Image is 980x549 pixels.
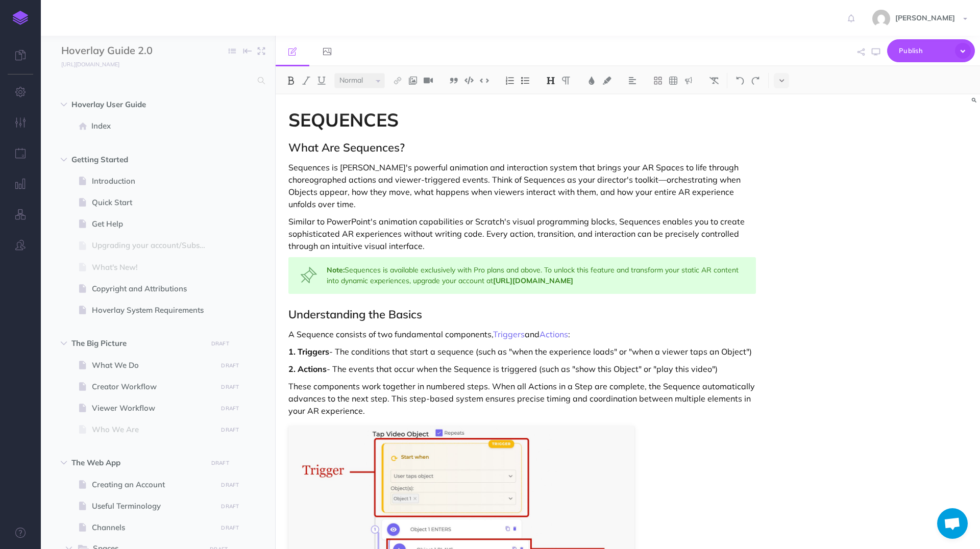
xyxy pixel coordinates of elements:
p: These components work together in numbered steps. When all Actions in a Step are complete, the Se... [288,380,756,417]
strong: SEQUENCES [288,108,399,131]
span: Hoverlay User Guide [71,98,201,111]
span: Creating an Account [92,479,214,491]
small: [URL][DOMAIN_NAME] [61,61,119,68]
button: DRAFT [217,403,243,414]
span: What's New! [92,261,214,273]
img: Paragraph button [561,77,571,85]
img: Add video button [424,77,433,85]
p: - The events that occur when the Sequence is triggered (such as "show this Object" or "play this ... [288,363,756,375]
a: [URL][DOMAIN_NAME] [41,59,130,69]
button: DRAFT [217,360,243,371]
img: Underline button [317,77,326,85]
h2: What Are Sequences? [288,141,756,154]
img: Create table button [669,77,678,85]
span: Quick Start [92,196,214,209]
span: What We Do [92,359,214,371]
p: Sequences is [PERSON_NAME]'s powerful animation and interaction system that brings your AR Spaces... [288,161,756,210]
img: Undo [736,77,745,85]
button: DRAFT [217,522,243,534]
span: Index [91,120,214,132]
small: DRAFT [221,427,239,433]
img: Italic button [302,77,311,85]
a: Actions [540,329,568,339]
img: Text background color button [602,77,611,85]
a: [URL][DOMAIN_NAME] [493,276,573,285]
img: Ordered list button [505,77,514,85]
button: DRAFT [217,381,243,393]
small: DRAFT [221,405,239,412]
small: DRAFT [221,525,239,531]
img: logo-mark.svg [13,11,28,25]
img: Clear styles button [709,77,719,85]
strong: 1. Triggers [288,346,329,357]
img: Text color button [587,77,596,85]
span: Creator Workflow [92,381,214,393]
button: DRAFT [207,457,233,469]
div: Open chat [937,508,968,539]
small: DRAFT [221,362,239,369]
span: Who We Are [92,423,214,436]
img: 77ccc8640e6810896caf63250b60dd8b.jpg [872,10,890,28]
button: DRAFT [217,501,243,512]
img: Bold button [286,77,296,85]
small: DRAFT [221,384,239,390]
img: Code block button [464,77,474,84]
input: Search [61,71,252,90]
img: Redo [751,77,760,85]
span: [PERSON_NAME] [890,13,960,22]
p: - The conditions that start a sequence (such as "when the experience loads" or "when a viewer tap... [288,345,756,358]
img: Headings dropdown button [546,77,555,85]
span: Viewer Workflow [92,402,214,414]
h2: Understanding the Basics [288,308,756,320]
span: Upgrading your account/Subscriptions/tiers [92,239,214,252]
small: DRAFT [211,460,229,466]
strong: 2. Actions [288,364,327,374]
small: DRAFT [211,340,229,347]
span: Get Help [92,218,214,230]
span: Channels [92,521,214,534]
p: A Sequence consists of two fundamental components, and : [288,328,756,340]
small: DRAFT [221,482,239,488]
span: Useful Terminology [92,500,214,512]
img: Blockquote button [449,77,458,85]
span: The Web App [71,457,201,469]
img: Alignment dropdown menu button [628,77,637,85]
span: The Big Picture [71,337,201,350]
small: DRAFT [221,503,239,510]
img: Callout dropdown menu button [684,77,693,85]
button: DRAFT [217,424,243,436]
img: Add image button [408,77,418,85]
span: Getting Started [71,154,201,166]
input: Documentation Name [61,43,181,59]
img: Unordered list button [521,77,530,85]
p: Similar to PowerPoint's animation capabilities or Scratch's visual programming blocks, Sequences ... [288,215,756,252]
div: Sequences is available exclusively with Pro plans and above. To unlock this feature and transform... [288,257,756,294]
a: Triggers [493,329,525,339]
span: Copyright and Attributions [92,283,214,295]
span: Publish [899,43,950,59]
img: Inline code button [480,77,489,84]
img: Link button [393,77,402,85]
button: DRAFT [217,479,243,491]
button: DRAFT [207,338,233,350]
button: Publish [887,39,975,62]
strong: Note: [327,265,345,274]
span: Introduction [92,175,214,187]
span: Hoverlay System Requirements [92,304,214,316]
